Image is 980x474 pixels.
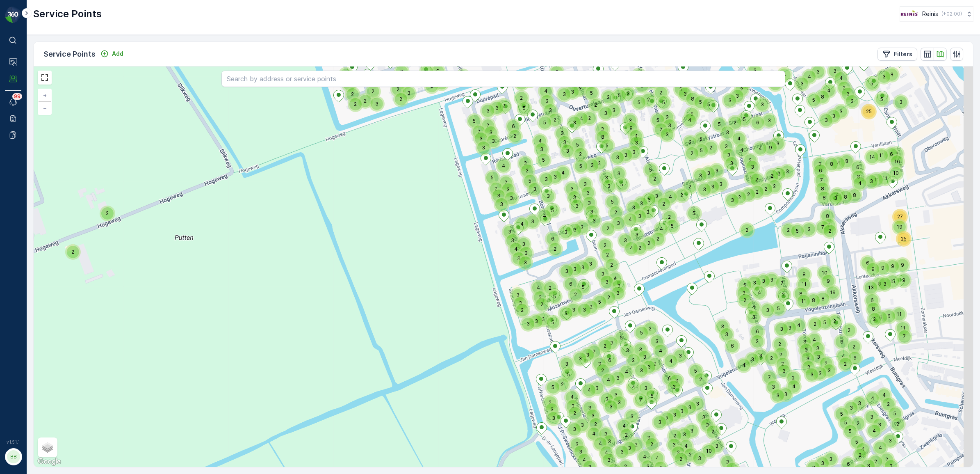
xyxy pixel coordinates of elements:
div: 4 [754,142,759,147]
div: 3 [722,149,727,154]
div: 3 [724,94,729,99]
div: 2 [509,130,521,142]
div: 3 [663,119,676,132]
div: 5 [703,98,708,103]
a: View Fullscreen [39,71,51,84]
div: 3 [878,71,883,76]
div: 3 [482,105,487,110]
div: 16 [891,156,903,168]
div: 5 [686,108,698,120]
div: 11 [875,149,880,154]
div: 8 [625,122,630,127]
div: 3 [679,88,691,100]
div: 3 [661,128,666,133]
div: 3 [541,95,546,100]
div: 3 [895,96,900,101]
div: 8 [841,155,853,167]
div: 5 [658,96,670,109]
div: 5 [695,96,707,108]
div: 5 [808,94,820,106]
div: 2 [602,91,607,96]
div: 4 [736,144,741,149]
div: 2 [593,157,598,162]
div: 3 [820,114,825,119]
div: 4 [823,85,827,89]
div: 3 [403,87,408,92]
div: 3 [878,71,890,83]
div: 2 [515,92,520,97]
div: 2 [729,117,741,129]
div: 2 [744,154,749,159]
div: 3 [519,157,531,169]
div: 3 [895,96,907,108]
div: 2 [838,82,850,94]
div: 3 [485,126,497,139]
div: 2 [655,87,667,99]
div: 2 [838,82,843,87]
div: 2 [395,93,407,105]
div: 3 [721,126,734,139]
div: 5 [468,115,481,127]
div: 3 [835,105,847,118]
div: 3 [746,161,759,173]
div: 8 [886,69,898,81]
div: 5 [703,98,715,111]
div: 5 [572,139,577,144]
div: 3 [829,65,834,70]
div: 5 [876,93,888,105]
div: 3 [812,66,817,71]
div: 5 [695,133,700,138]
div: 3 [586,159,591,164]
div: 4 [684,114,688,119]
div: 3 [482,105,494,117]
p: Reinis [922,10,938,18]
p: ( +02:00 ) [941,11,962,17]
div: 4 [835,72,840,77]
div: 5 [633,69,645,82]
p: Add [112,50,123,58]
div: 3 [620,149,624,154]
button: Add [97,49,127,59]
div: 8 [886,69,891,73]
div: 3 [769,78,782,90]
div: 3 [772,137,777,142]
div: 6 [885,148,890,153]
div: 2 [340,69,345,73]
div: 2 [509,130,514,135]
div: 2 [729,117,734,121]
div: 2 [367,85,372,90]
div: 2 [392,83,404,96]
div: 2 [602,91,615,103]
div: 3 [568,117,581,129]
div: 3 [679,88,684,93]
div: 5 [539,117,551,129]
div: 2 [349,98,362,110]
div: 2 [473,126,478,131]
div: 3 [515,77,528,89]
div: 9 [764,142,777,154]
div: 5 [586,87,598,99]
div: 5 [695,144,708,157]
div: 2 [590,99,602,111]
div: 4 [497,160,510,172]
div: 3 [541,95,553,108]
div: 5 [575,160,587,172]
input: Search by address or service points [221,71,785,87]
div: 3 [814,158,818,163]
div: 5 [808,94,813,99]
div: 3 [630,137,635,142]
div: 3 [491,102,503,114]
div: 3 [624,114,629,119]
div: 3 [814,158,826,170]
div: 6 [507,120,520,133]
div: 4 [835,72,847,85]
a: 99 [5,94,21,110]
div: 4 [832,157,845,169]
div: 3 [544,104,556,117]
div: 3 [846,95,851,100]
div: 8 [625,122,637,135]
div: 5 [421,66,426,71]
div: 4 [803,71,808,76]
div: 2 [574,148,579,153]
div: 3 [477,142,490,154]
